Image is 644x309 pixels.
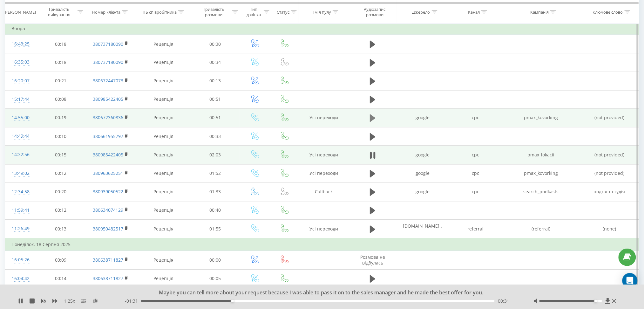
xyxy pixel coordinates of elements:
td: 00:19 [36,109,85,127]
td: 00:13 [36,220,85,239]
td: cpc [449,109,502,127]
td: 01:33 [191,183,240,201]
span: Розмова не відбулась [360,254,385,266]
div: 13:49:02 [11,168,30,180]
div: Тривалість очікування [42,7,76,17]
div: 14:32:56 [11,149,30,161]
td: (none) [580,220,639,239]
td: 00:21 [36,72,85,90]
div: Accessibility label [231,300,234,302]
td: 00:18 [36,53,85,72]
div: Канал [468,9,480,15]
td: 02:03 [191,146,240,164]
td: (not provided) [580,109,639,127]
td: 01:52 [191,164,240,183]
td: referral [449,220,502,239]
td: cpc [449,183,502,201]
div: 16:43:25 [11,38,30,50]
td: 00:51 [191,109,240,127]
a: 380963625251 [93,170,123,176]
td: google [396,109,449,127]
td: 00:13 [191,72,240,90]
div: Номер клієнта [92,9,120,15]
div: 12:34:58 [11,186,30,198]
td: 00:20 [36,183,85,201]
div: Кампанія [530,9,549,15]
td: google [396,164,449,183]
td: Рецепція [136,146,191,164]
div: [PERSON_NAME] [4,9,36,15]
span: - 01:31 [125,298,141,304]
td: (not provided) [580,164,639,183]
div: 16:35:03 [11,56,30,69]
td: Рецепція [136,251,191,270]
a: 380661955797 [93,134,123,140]
a: 380950482517 [93,226,123,232]
td: Рецепція [136,35,191,53]
a: 380985422405 [93,152,123,158]
td: Рецепція [136,109,191,127]
td: Рецепція [136,72,191,90]
a: 380634074129 [93,207,123,213]
div: 11:59:41 [11,204,30,217]
a: 380638711827 [93,276,123,282]
div: Ім'я пулу [313,9,331,15]
td: 00:08 [36,90,85,109]
div: Аудіозапис розмови [355,7,395,17]
div: Тип дзвінка [246,7,262,17]
td: 00:12 [36,164,85,183]
td: 00:00 [191,251,240,270]
td: 00:05 [191,270,240,288]
td: 00:34 [191,53,240,72]
td: Вчора [5,22,639,35]
td: (referral) [502,220,580,239]
a: 380985422405 [93,96,123,102]
span: 00:31 [498,298,509,304]
div: 11:26:49 [11,223,30,235]
div: 16:05:26 [11,254,30,266]
td: 00:30 [191,35,240,53]
td: 00:18 [36,35,85,53]
div: 14:49:44 [11,130,30,143]
td: 00:09 [36,251,85,270]
div: ПІБ співробітника [141,9,177,15]
div: Ключове слово [593,9,623,15]
td: Рецепція [136,270,191,288]
div: Open Intercom Messenger [622,273,638,288]
span: [DOMAIN_NAME]... [403,223,442,235]
td: cpc [449,164,502,183]
div: Статус [277,9,289,15]
td: pmax_lokacii [502,146,580,164]
div: 16:04:42 [11,273,30,285]
td: 00:10 [36,127,85,146]
td: 00:51 [191,90,240,109]
td: 00:33 [191,127,240,146]
a: 380939050522 [93,189,123,195]
td: Рецепція [136,220,191,239]
a: 380672447073 [93,78,123,84]
td: Понеділок, 18 Серпня 2025 [5,238,639,251]
div: Accessibility label [594,300,597,302]
td: search_podkasts [502,183,580,201]
td: pmax_kovorking [502,109,580,127]
div: Тривалість розмови [197,7,231,17]
td: Рецепція [136,201,191,220]
td: 01:55 [191,220,240,239]
span: 1.25 x [64,298,75,304]
a: 380638711827 [93,257,123,263]
td: google [396,146,449,164]
div: 14:55:00 [11,112,30,124]
a: 380737180090 [93,41,123,47]
td: Рецепція [136,90,191,109]
td: google [396,183,449,201]
td: 00:15 [36,146,85,164]
td: Усі переходи [298,109,349,127]
td: подкаст студія [580,183,639,201]
td: Усі переходи [298,220,349,239]
td: (not provided) [580,146,639,164]
a: 380672360836 [93,115,123,121]
td: 00:14 [36,270,85,288]
td: Усі переходи [298,146,349,164]
td: Усі переходи [298,164,349,183]
td: 00:12 [36,201,85,220]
